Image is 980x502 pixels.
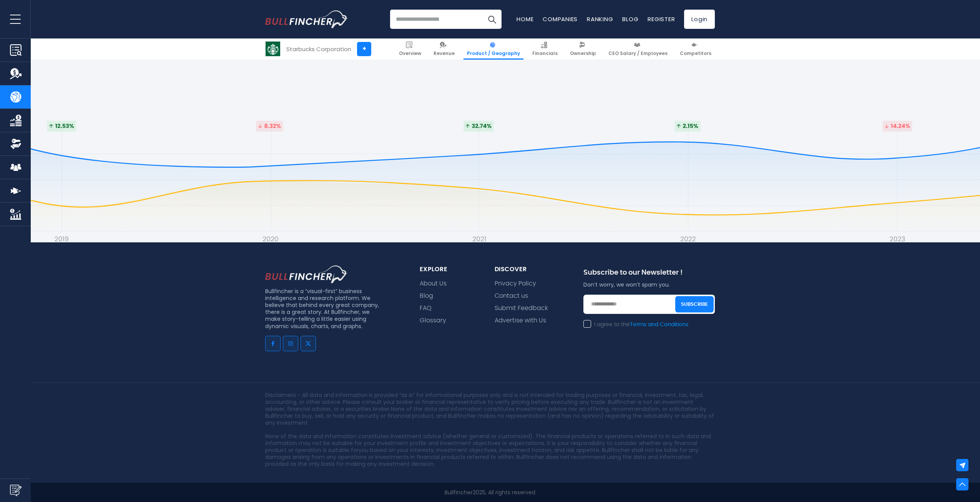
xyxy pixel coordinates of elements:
a: Go to homepage [265,10,348,28]
a: Register [648,15,675,23]
a: Blog [420,292,433,300]
label: I agree to the [583,321,688,328]
span: Competitors [680,50,711,57]
a: Product / Geography [463,38,523,60]
a: Ranking [587,15,613,23]
a: CEO Salary / Employees [605,38,671,60]
a: FAQ [420,305,432,312]
a: Competitors [676,38,715,60]
p: Don’t worry, we won’t spam you. [583,281,715,288]
a: Ownership [566,38,600,60]
a: Revenue [430,38,458,60]
img: Bullfincher logo [265,10,348,28]
a: + [357,42,371,56]
span: Financials [532,50,558,57]
a: Go to instagram [283,336,298,351]
a: Terms and Conditions [630,322,688,327]
a: Financials [529,38,561,60]
a: Privacy Policy [495,280,536,287]
button: Subscribe [675,296,714,312]
p: 2025, All rights reserved [265,489,715,496]
a: Glossary [420,317,446,324]
div: explore [420,265,476,274]
p: Disclaimers - All data and information is provided “as is” for informational purposes only and is... [265,392,715,427]
span: Overview [399,50,421,57]
a: Advertise with Us [495,317,546,324]
button: Search [482,10,502,29]
a: Go to facebook [265,336,281,351]
a: Bullfincher [445,489,473,496]
a: Home [517,15,533,23]
a: Login [684,10,715,29]
span: Product / Geography [467,50,520,57]
a: Submit Feedback [495,305,548,312]
p: None of the data and information constitutes investment advice (whether general or customized). T... [265,433,715,468]
a: Blog [622,15,638,23]
a: Overview [395,38,425,60]
img: SBUX logo [266,42,280,56]
a: Go to twitter [301,336,316,351]
span: CEO Salary / Employees [608,50,668,57]
img: Ownership [10,138,22,150]
a: About Us [420,280,447,287]
span: Revenue [434,50,455,57]
div: Subscribe to our Newsletter ! [583,269,715,281]
img: footer logo [265,265,348,283]
div: Starbucks Corporation [286,45,351,53]
div: Discover [495,265,565,274]
span: Ownership [570,50,596,57]
iframe: reCAPTCHA [583,333,700,363]
a: Contact us [495,292,528,300]
a: Companies [543,15,578,23]
p: Bullfincher is a “visual-first” business intelligence and research platform. We believe that behi... [265,288,382,330]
